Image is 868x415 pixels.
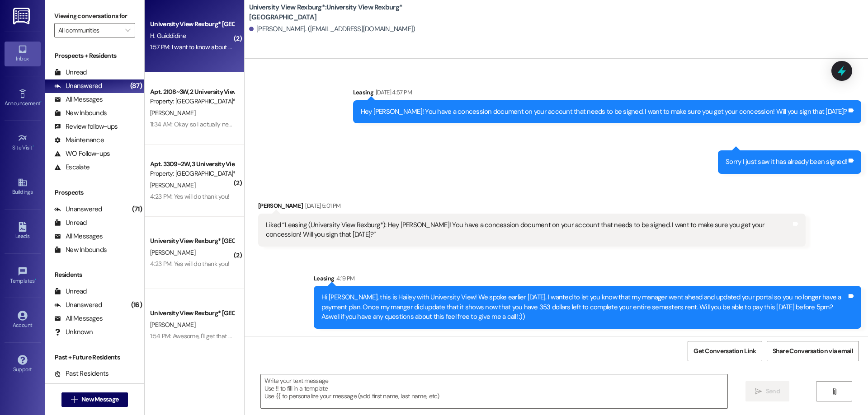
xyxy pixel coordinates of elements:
div: University View Rexburg* [GEOGRAPHIC_DATA] [150,19,234,29]
span: Share Conversation via email [773,346,853,356]
div: Past + Future Residents [45,353,144,362]
div: Leasing [314,274,861,286]
div: [PERSON_NAME] [258,201,806,214]
div: Hey [PERSON_NAME]! You have a concession document on your account that needs to be signed. I want... [361,107,847,117]
div: Hi [PERSON_NAME], this is Hailey with University View! We spoke earlier [DATE]. I wanted to let y... [321,293,847,322]
div: Unanswered [54,205,102,214]
span: Get Conversation Link [693,346,756,356]
div: All Messages [54,314,103,323]
span: [PERSON_NAME] [150,248,195,256]
div: Prospects + Residents [45,51,144,61]
a: Buildings [5,175,41,199]
button: Share Conversation via email [767,341,859,361]
div: Apt. 2108~3W, 2 University View Rexburg [150,87,234,97]
div: 11:34 AM: Okay so I actually need to stay on the payment plan instead of the student aid because ... [150,120,511,128]
label: Viewing conversations for [54,9,135,23]
div: Leasing [353,88,862,100]
div: WO Follow-ups [54,149,110,159]
span: H. Guiddidine [150,32,186,40]
i:  [125,27,130,34]
div: (16) [129,298,144,312]
div: 1:54 PM: Awesome, I'll get that paid [DATE] [150,332,258,340]
i:  [71,396,78,403]
div: New Inbounds [54,245,107,255]
span: [PERSON_NAME] [150,181,195,189]
div: (87) [128,79,144,93]
div: [DATE] 5:01 PM [303,201,340,210]
div: Prospects [45,188,144,197]
div: New Inbounds [54,108,107,118]
b: University View Rexburg*: University View Rexburg* [GEOGRAPHIC_DATA] [249,3,430,22]
div: Unread [54,287,87,296]
div: All Messages [54,232,103,241]
span: [PERSON_NAME] [150,321,195,329]
span: • [35,276,36,283]
div: Apt. 3309~2W, 3 University View Rexburg [150,159,234,169]
div: 1:57 PM: I want to know about the payment As of now i can pay 1000$ The rest i can pay next week ... [150,43,476,51]
input: All communities [58,23,121,37]
a: Account [5,308,41,332]
a: Inbox [5,42,41,66]
button: New Message [61,392,128,407]
div: Review follow-ups [54,122,118,131]
div: Unknown [54,327,93,337]
div: Sorry I just saw it has already been signed! [726,157,847,167]
a: Templates • [5,264,41,288]
span: New Message [81,395,118,404]
div: 4:19 PM [334,274,354,283]
a: Site Visit • [5,131,41,155]
span: • [40,99,42,105]
button: Send [745,381,789,401]
div: Past Residents [54,369,109,378]
i:  [831,388,838,395]
div: 4:23 PM: Yes will do thank you! [150,192,229,201]
div: University View Rexburg* [GEOGRAPHIC_DATA] [150,308,234,318]
span: Send [766,387,780,396]
i:  [755,388,762,395]
a: Leads [5,219,41,243]
button: Get Conversation Link [688,341,762,361]
a: Support [5,352,41,377]
div: Unread [54,68,87,77]
div: [DATE] 4:57 PM [373,88,412,97]
div: Escalate [54,163,90,172]
span: [PERSON_NAME] [150,109,195,117]
div: 4:23 PM: Yes will do thank you! [150,260,229,268]
div: Unanswered [54,81,102,91]
div: All Messages [54,95,103,104]
div: Residents [45,270,144,280]
div: (71) [130,202,144,216]
div: Liked “Leasing (University View Rexburg*): Hey [PERSON_NAME]! You have a concession document on y... [266,220,791,240]
div: Unread [54,218,87,228]
img: ResiDesk Logo [13,8,32,24]
div: Unanswered [54,300,102,310]
div: Maintenance [54,135,104,145]
div: [PERSON_NAME]. ([EMAIL_ADDRESS][DOMAIN_NAME]) [249,24,415,34]
span: • [33,143,34,149]
div: Property: [GEOGRAPHIC_DATA]* [150,97,234,106]
div: University View Rexburg* [GEOGRAPHIC_DATA] [150,236,234,246]
div: Property: [GEOGRAPHIC_DATA]* [150,169,234,178]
